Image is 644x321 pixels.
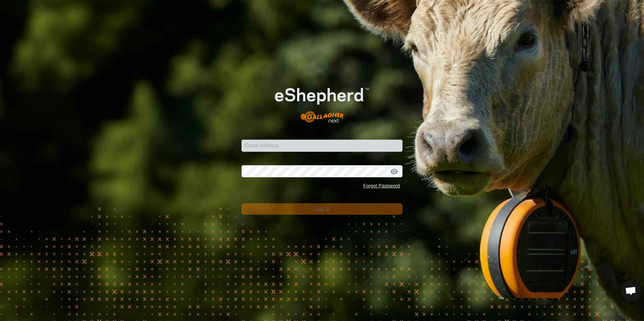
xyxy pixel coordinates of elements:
div: Open chat [621,281,641,301]
input: Email Address [241,140,402,152]
img: E-shepherd Logo [258,74,386,129]
span: Log In [314,206,330,212]
a: Forgot Password [363,183,400,188]
button: Log In [241,203,402,215]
